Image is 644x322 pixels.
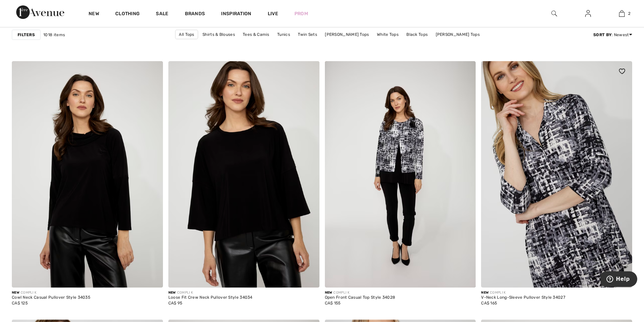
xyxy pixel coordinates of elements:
img: Cowl Neck Casual Pullover Style 34035. Black [12,61,163,288]
a: Brands [185,11,205,18]
div: : Newest [593,32,632,38]
span: Inspiration [221,11,251,18]
img: search the website [551,9,557,18]
a: Twin Sets [294,30,320,39]
strong: Filters [18,32,35,38]
img: Loose Fit Crew Neck Pullover Style 34034. Black [168,61,319,288]
div: Loose Fit Crew Neck Pullover Style 34034 [168,295,253,300]
a: 2 [605,9,638,18]
a: Sign In [580,9,596,18]
span: CA$ 125 [12,301,28,305]
a: New [89,11,99,18]
div: COMPLI K [12,290,90,295]
span: CA$ 165 [481,301,497,305]
iframe: Opens a widget where you can find more information [601,271,637,288]
a: Tees & Camis [239,30,273,39]
div: COMPLI K [481,290,565,295]
span: 1018 items [43,32,65,38]
img: My Bag [619,9,625,18]
img: Open Front Casual Top Style 34028. As sample [325,61,476,288]
a: All Tops [175,30,198,39]
span: New [481,291,488,295]
div: COMPLI K [325,290,396,295]
img: My Info [585,9,591,18]
img: 1ère Avenue [16,5,64,19]
img: heart_black_full.svg [619,69,625,74]
span: New [12,291,19,295]
a: Clothing [115,11,140,18]
a: Live [268,10,278,17]
div: Cowl Neck Casual Pullover Style 34035 [12,295,90,300]
a: Prom [294,10,308,17]
a: [PERSON_NAME] Tops [432,30,483,39]
div: V-Neck Long-Sleeve Pullover Style 34027 [481,295,565,300]
div: Open Front Casual Top Style 34028 [325,295,396,300]
strong: Sort By [593,32,612,37]
div: COMPLI K [168,290,253,295]
span: New [168,291,176,295]
a: [PERSON_NAME] Tops [321,30,372,39]
a: Tunics [274,30,293,39]
span: CA$ 95 [168,301,183,305]
a: White Tops [374,30,402,39]
a: V-Neck Long-Sleeve Pullover Style 34027. As sample [481,61,632,288]
span: CA$ 155 [325,301,341,305]
a: Sale [156,11,168,18]
span: 2 [628,10,630,17]
span: New [325,291,332,295]
a: Shirts & Blouses [199,30,238,39]
a: Black Tops [403,30,431,39]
